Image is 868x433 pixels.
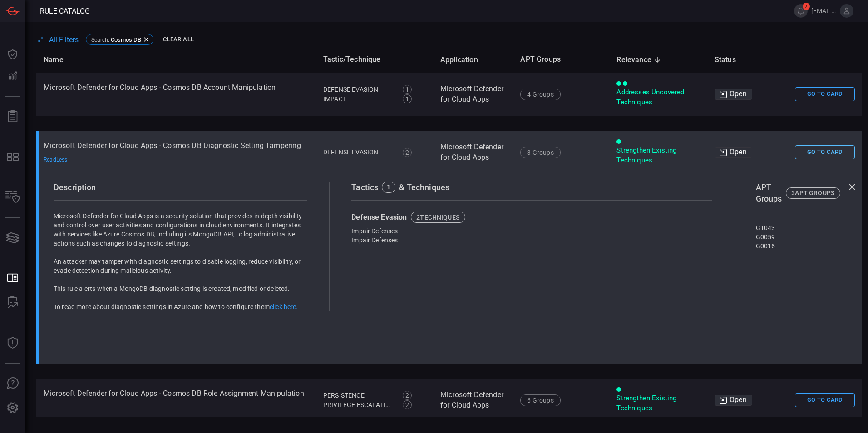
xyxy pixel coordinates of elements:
button: Rule Catalog [2,267,24,289]
td: Microsoft Defender for Cloud Apps [433,379,513,422]
div: Persistence [323,391,393,400]
button: Detections [2,65,24,87]
div: Strengthen Existing Techniques [616,146,700,165]
th: Tactic/Technique [316,47,433,73]
button: Go To Card [795,393,855,407]
span: 7 [803,3,810,10]
div: 1 [403,94,412,103]
div: G1043 [756,223,825,232]
a: click here. [270,303,298,310]
div: Tactics & Techniques [351,182,711,193]
p: Microsoft Defender for Cloud Apps is a security solution that provides in-depth visibility and co... [54,212,307,248]
div: 2 [403,391,412,400]
button: Preferences [2,397,24,419]
div: Description [54,182,307,193]
th: APT Groups [513,47,609,73]
p: To read more about diagnostic settings in Azure and how to configure them [54,302,307,311]
div: Privilege Escalation [323,400,393,410]
span: Cosmos DB [111,36,141,43]
div: Open [715,147,752,158]
td: Microsoft Defender for Cloud Apps [433,131,513,174]
div: Search:Cosmos DB [86,34,153,45]
div: Defense Evasion [351,212,469,223]
button: Go To Card [795,87,855,101]
div: G0059 [756,232,825,241]
div: 3 Groups [520,147,560,158]
td: Microsoft Defender for Cloud Apps - Cosmos DB Account Manipulation [36,73,316,116]
span: Application [440,54,490,65]
span: Search : [91,37,109,43]
button: All Filters [36,35,79,44]
span: [EMAIL_ADDRESS][DOMAIN_NAME] [811,7,836,15]
div: 1 [387,184,390,190]
td: Microsoft Defender for Cloud Apps - Cosmos DB Role Assignment Manipulation [36,379,316,422]
button: Ask Us A Question [2,373,24,394]
span: Name [44,54,75,65]
td: Microsoft Defender for Cloud Apps [433,73,513,116]
button: Threat Intelligence [2,332,24,354]
div: Open [715,395,752,406]
span: Relevance [616,54,663,65]
div: 3 APT GROUPS [791,190,834,196]
span: Status [715,54,748,65]
button: Inventory [2,187,24,208]
button: Reports [2,106,24,128]
p: This rule alerts when a MongoDB diagnostic setting is created, modified or deleted. [54,284,307,293]
button: Dashboard [2,44,24,65]
div: 1 [403,85,412,94]
div: 2 [403,148,412,157]
div: 2 techniques [416,214,459,221]
div: Read Less [44,157,107,164]
button: ALERT ANALYSIS [2,292,24,314]
div: 2 [403,400,412,409]
td: Microsoft Defender for Cloud Apps - Cosmos DB Diagnostic Setting Tampering [36,131,316,174]
span: All Filters [49,35,79,44]
div: Defense Evasion [323,85,393,94]
div: Open [715,89,752,100]
p: An attacker may tamper with diagnostic settings to disable logging, reduce visibility, or evade d... [54,257,307,275]
div: G0016 [756,241,825,251]
div: Strengthen Existing Techniques [616,394,700,413]
button: 7 [794,4,808,18]
div: Impair Defenses [351,236,469,245]
div: APT Groups [756,182,825,205]
div: 4 Groups [520,89,560,100]
div: Addresses Uncovered Techniques [616,88,700,107]
button: Cards [2,227,24,249]
div: 6 Groups [520,394,560,406]
span: Rule Catalog [40,7,90,15]
div: Defense Evasion [323,148,393,157]
button: Clear All [161,33,196,47]
div: Impair Defenses [351,226,469,236]
div: Impact [323,94,393,104]
button: Go To Card [795,145,855,159]
button: MITRE - Detection Posture [2,146,24,168]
